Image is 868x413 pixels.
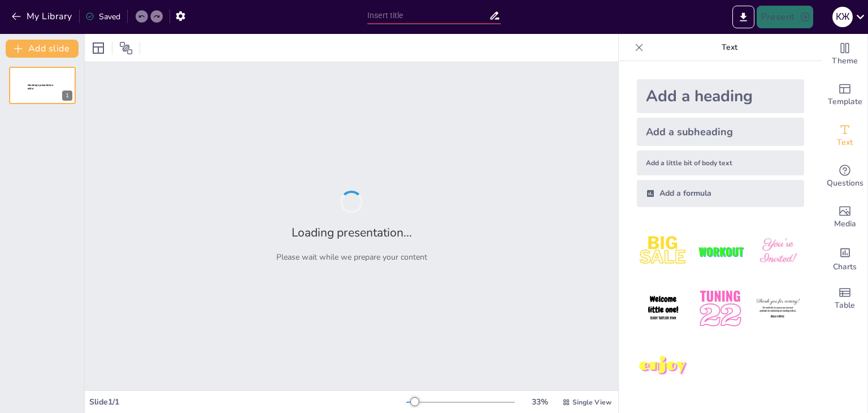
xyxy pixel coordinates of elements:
div: Add text boxes [822,115,867,156]
div: Add a table [822,278,867,319]
img: 6.jpeg [752,282,804,335]
img: 4.jpeg [637,282,689,335]
div: 1 [62,91,72,101]
h2: Loading presentation... [292,225,412,240]
button: К Ж [832,6,853,28]
div: 1 [9,67,76,104]
span: Sendsteps presentation editor [28,84,53,90]
span: Questions [827,177,863,190]
span: Table [835,299,855,312]
span: Single View [572,398,611,407]
button: Present [757,6,813,28]
div: Saved [85,11,120,22]
img: 1.jpeg [637,225,689,278]
img: 3.jpeg [752,225,804,278]
div: Get real-time input from your audience [822,156,867,197]
button: Export to PowerPoint [732,6,754,28]
button: Add slide [6,40,79,58]
img: 5.jpeg [694,282,747,335]
div: Add a heading [637,79,804,113]
input: Insert title [367,7,489,24]
div: Slide 1 / 1 [89,397,406,407]
span: Position [119,41,133,55]
p: Text [648,34,811,61]
span: Charts [833,261,857,273]
span: Text [837,136,853,149]
div: Add a subheading [637,118,804,146]
button: My Library [8,7,77,25]
div: К Ж [832,7,853,27]
div: Add a little bit of body text [637,150,804,175]
div: Add ready made slides [822,75,867,115]
div: 33 % [526,397,553,407]
span: Template [828,96,862,108]
div: Layout [89,39,107,57]
img: 2.jpeg [694,225,747,278]
div: Change the overall theme [822,34,867,75]
p: Please wait while we prepare your content [276,252,427,263]
img: 7.jpeg [637,340,689,393]
div: Add a formula [637,180,804,207]
span: Theme [832,55,858,67]
div: Add charts and graphs [822,238,867,278]
div: Add images, graphics, shapes or video [822,197,867,238]
span: Media [834,218,856,230]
